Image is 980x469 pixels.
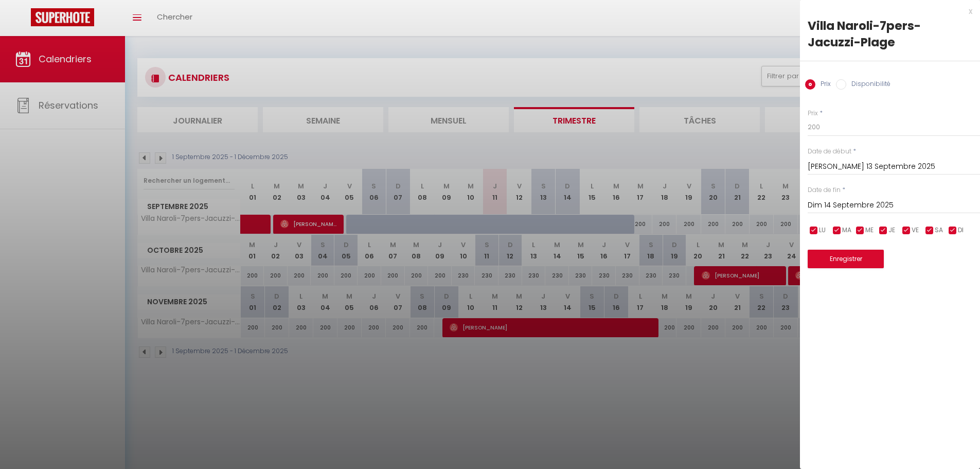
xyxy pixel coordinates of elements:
[846,79,890,91] label: Disponibilité
[808,109,818,118] label: Prix
[800,5,972,18] div: x
[912,225,919,235] span: VE
[865,225,874,235] span: ME
[888,225,895,235] span: JE
[808,18,972,50] div: Villa Naroli-7pers-Jacuzzi-Plage
[815,79,831,91] label: Prix
[842,225,851,235] span: MA
[808,250,884,268] button: Enregistrer
[819,225,826,235] span: LU
[808,147,851,157] label: Date de début
[808,185,841,195] label: Date de fin
[8,4,39,35] button: Ouvrir le widget de chat LiveChat
[958,225,964,235] span: DI
[935,225,943,235] span: SA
